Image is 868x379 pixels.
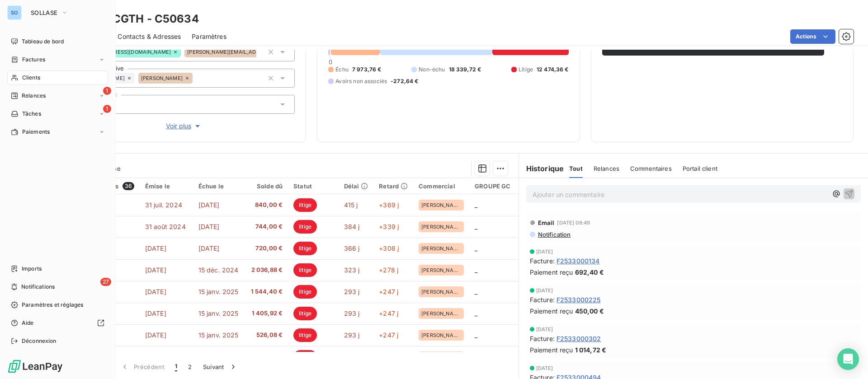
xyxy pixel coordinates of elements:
span: litige [293,350,317,364]
span: 450,00 € [575,306,604,316]
span: 526,08 € [251,331,283,340]
div: Statut [293,182,333,190]
span: Tâches [22,110,41,118]
span: [PERSON_NAME][EMAIL_ADDRESS][DOMAIN_NAME] [187,49,316,55]
span: Litige [519,66,533,74]
span: [DATE] [145,309,166,317]
span: Aide [22,319,34,327]
span: Paiement reçu [530,345,573,355]
span: Relances [594,165,619,172]
span: Imports [22,265,42,273]
span: Email [538,219,555,226]
span: 1 [103,87,111,95]
span: 27 [100,278,111,286]
span: [EMAIL_ADDRESS][DOMAIN_NAME] [83,49,171,55]
span: Portail client [683,165,717,172]
span: Contacts & Adresses [118,32,181,41]
span: Facture : [530,256,555,266]
span: _ [475,288,477,295]
span: [PERSON_NAME] [421,332,461,338]
span: 293 j [344,309,360,317]
span: [DATE] [536,365,553,371]
span: Facture : [530,295,555,304]
span: litige [293,220,317,234]
div: Émise le [145,182,188,190]
span: +247 j [379,288,398,295]
span: Paiements [22,128,50,136]
span: _ [475,331,477,339]
span: _ [475,266,477,274]
h6: Historique [519,163,564,174]
span: SOLLASE [31,9,57,16]
div: Commercial [419,182,464,190]
span: Clients [22,74,40,82]
span: [DATE] [145,244,166,252]
span: [DATE] [145,288,166,295]
button: Actions [790,29,835,44]
span: +369 j [379,201,399,209]
span: 366 j [344,244,360,252]
span: Voir plus [166,122,202,131]
span: [PERSON_NAME] [421,202,461,208]
span: 323 j [344,266,360,274]
a: Aide [7,316,108,330]
span: [DATE] [536,249,553,254]
span: 7 973,76 € [352,66,382,74]
span: 15 janv. 2025 [198,309,239,317]
div: SO [7,5,22,20]
span: 31 août 2024 [145,223,186,230]
span: 36 [123,182,134,190]
span: [PERSON_NAME] [421,224,461,229]
span: Facture : [530,334,555,343]
span: litige [293,307,317,320]
span: [DATE] [145,266,166,274]
span: Paiement reçu [530,306,573,316]
span: 1 405,92 € [251,309,283,318]
span: [DATE] 08:49 [557,220,590,225]
span: 15 janv. 2025 [198,288,239,295]
span: 293 j [344,331,360,339]
span: +339 j [379,223,399,230]
span: [PERSON_NAME] [141,75,183,81]
span: Notification [537,231,571,238]
span: +247 j [379,309,398,317]
span: [PERSON_NAME] [421,311,461,316]
span: Non-échu [419,66,445,74]
span: litige [293,242,317,255]
img: Logo LeanPay [7,359,63,374]
span: Factures [22,56,45,64]
span: litige [293,285,317,299]
span: [DATE] [536,288,553,293]
span: +308 j [379,244,399,252]
span: Notifications [21,283,55,291]
span: litige [293,263,317,277]
div: Open Intercom Messenger [837,348,859,370]
span: 744,00 € [251,222,283,231]
span: 384 j [344,223,360,230]
div: Solde dû [251,182,283,190]
span: F2533000302 [557,334,601,343]
span: _ [475,244,477,252]
span: Échu [335,66,349,74]
span: 692,40 € [575,267,604,277]
button: Voir plus [73,121,295,131]
span: 31 juil. 2024 [145,201,182,209]
div: Délai [344,182,368,190]
span: [PERSON_NAME] [421,267,461,273]
input: Ajouter une valeur [193,74,200,82]
div: Retard [379,182,408,190]
span: 1 544,40 € [251,287,283,296]
span: +278 j [379,266,398,274]
span: Commentaires [630,165,672,172]
span: Déconnexion [22,337,57,345]
span: 1 [103,105,111,113]
span: _ [475,223,477,230]
span: 15 janv. 2025 [198,331,239,339]
span: [DATE] [536,327,553,332]
span: 0 [329,58,332,66]
h3: SADE CGTH - C50634 [80,11,199,27]
span: [DATE] [198,201,220,209]
span: 2 036,88 € [251,266,283,275]
span: Tableau de bord [22,37,64,46]
span: Relances [22,92,46,100]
